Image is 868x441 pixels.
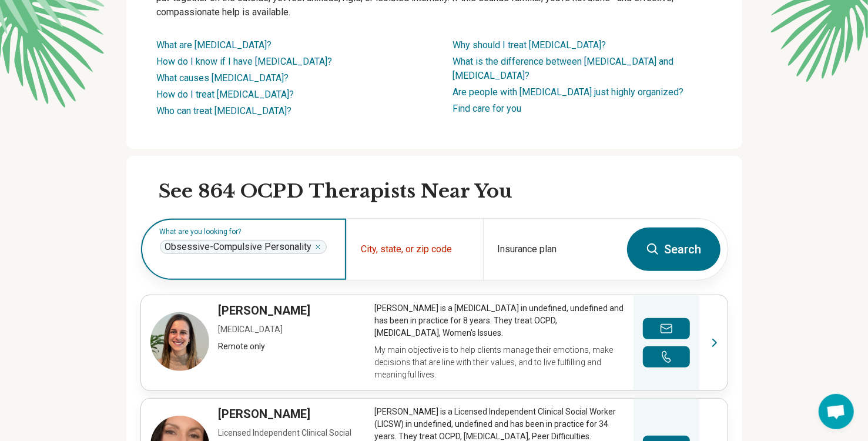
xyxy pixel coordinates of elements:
button: Obsessive-Compulsive Personality [314,243,321,250]
button: Send a message [643,318,690,339]
a: Are people with [MEDICAL_DATA] just highly organized? [453,86,684,98]
a: Find care for you [453,103,522,114]
a: What is the difference between [MEDICAL_DATA] and [MEDICAL_DATA]? [453,56,674,81]
div: Obsessive-Compulsive Personality [160,240,327,254]
a: How do I treat [MEDICAL_DATA]? [157,89,294,100]
a: How do I know if I have [MEDICAL_DATA]? [157,56,333,67]
a: What are [MEDICAL_DATA]? [157,39,272,51]
button: Make a phone call [643,346,690,367]
a: Why should I treat [MEDICAL_DATA]? [453,39,606,51]
span: Obsessive-Compulsive Personality [165,241,312,253]
button: Search [627,228,720,271]
div: Open chat [819,394,854,429]
h2: See 864 OCPD Therapists Near You [159,179,728,204]
label: What are you looking for? [160,228,332,235]
a: What causes [MEDICAL_DATA]? [157,72,289,83]
a: Who can treat [MEDICAL_DATA]? [157,105,292,116]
